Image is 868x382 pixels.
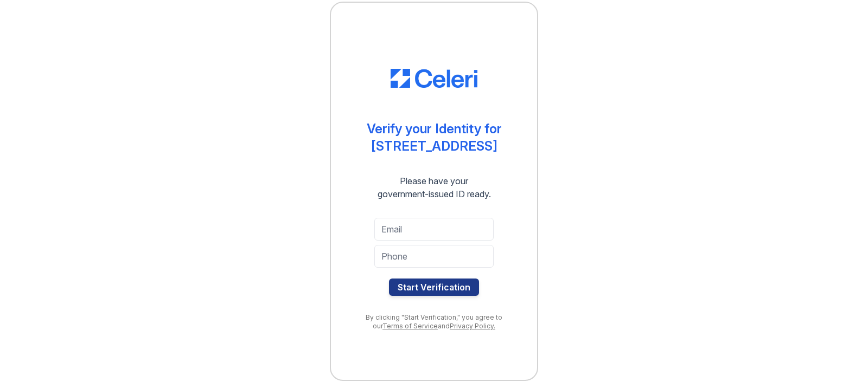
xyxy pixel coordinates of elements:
[358,174,510,200] div: Please have your government-issued ID ready.
[450,322,495,330] a: Privacy Policy.
[382,322,438,330] a: Terms of Service
[374,218,494,241] input: Email
[353,313,515,331] div: By clicking "Start Verification," you agree to our and
[391,69,477,88] img: CE_Logo_Blue-a8612792a0a2168367f1c8372b55b34899dd931a85d93a1a3d3e32e68fde9ad4.png
[389,279,479,296] button: Start Verification
[374,245,494,268] input: Phone
[367,120,502,155] div: Verify your Identity for [STREET_ADDRESS]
